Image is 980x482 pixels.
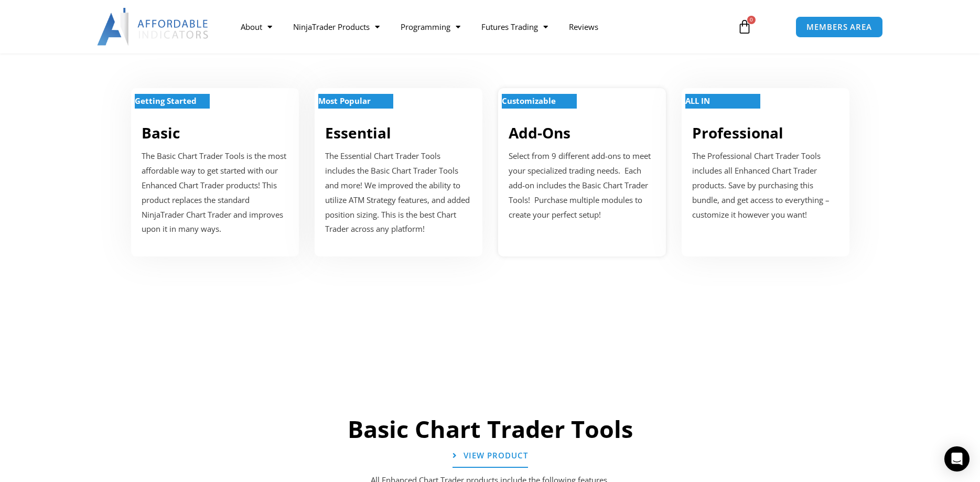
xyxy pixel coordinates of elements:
[318,95,371,106] strong: Most Popular
[692,123,783,143] a: Professional
[721,12,768,42] a: 0
[464,452,528,459] span: View Product
[230,15,725,39] nav: Menu
[230,15,283,39] a: About
[135,95,197,106] strong: Getting Started
[685,95,710,106] strong: ALL IN
[944,446,970,472] div: Open Intercom Messenger
[325,149,472,237] p: The Essential Chart Trader Tools includes the Basic Chart Trader Tools and more! We improved the ...
[155,298,826,372] iframe: Customer reviews powered by Trustpilot
[453,444,528,468] a: View Product
[806,23,872,31] span: MEMBERS AREA
[390,15,471,39] a: Programming
[283,15,390,39] a: NinjaTrader Products
[97,8,210,46] img: LogoAI | Affordable Indicators – NinjaTrader
[325,123,391,143] a: Essential
[471,15,558,39] a: Futures Trading
[149,414,831,445] h2: Basic Chart Trader Tools
[142,123,180,143] a: Basic
[502,95,556,106] strong: Customizable
[692,149,839,222] p: The Professional Chart Trader Tools includes all Enhanced Chart Trader products. Save by purchasi...
[558,15,609,39] a: Reviews
[795,16,883,38] a: MEMBERS AREA
[142,149,288,237] p: The Basic Chart Trader Tools is the most affordable way to get started with our Enhanced Chart Tr...
[509,123,570,143] a: Add-Ons
[747,16,756,24] span: 0
[509,149,655,222] p: Select from 9 different add-ons to meet your specialized trading needs. Each add-on includes the ...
